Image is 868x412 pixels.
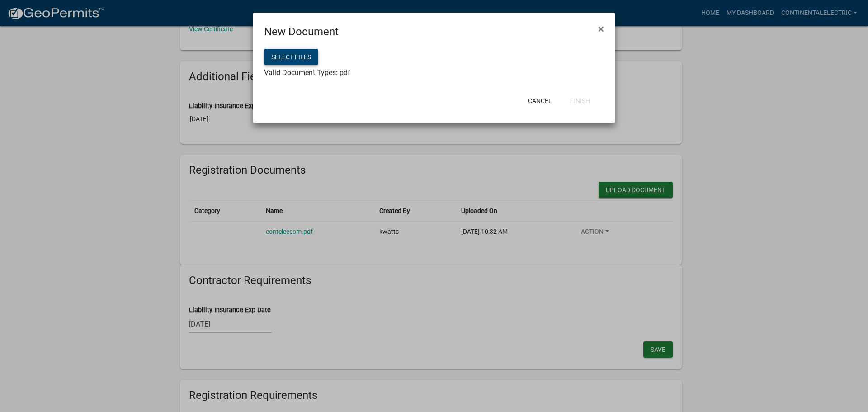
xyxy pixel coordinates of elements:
[598,23,604,35] span: ×
[264,68,350,77] span: Valid Document Types: pdf
[591,16,611,42] button: Close
[264,24,339,40] h4: New Document
[521,93,559,109] button: Cancel
[264,49,318,65] button: Select files
[563,93,597,109] button: Finish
